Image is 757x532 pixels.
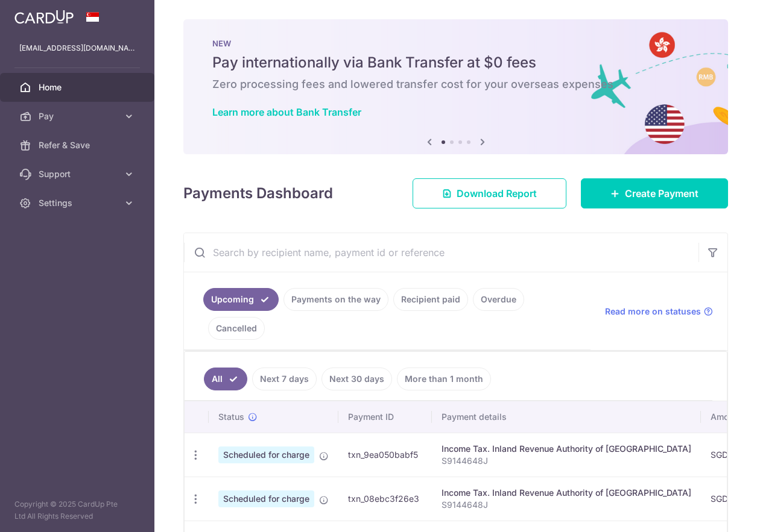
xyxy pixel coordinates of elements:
a: Learn more about Bank Transfer [212,106,361,118]
span: Read more on statuses [605,305,701,318]
span: Download Report [457,186,537,201]
h4: Payments Dashboard [183,183,333,204]
span: Amount [711,411,741,423]
span: Settings [39,197,118,209]
h5: Pay internationally via Bank Transfer at $0 fees [212,53,699,72]
h6: Zero processing fees and lowered transfer cost for your overseas expenses [212,77,699,92]
th: Payment ID [338,401,432,433]
span: Support [39,168,118,180]
img: Bank transfer banner [183,19,728,154]
a: More than 1 month [397,368,491,390]
td: txn_9ea050babf5 [338,433,432,477]
th: Payment details [432,401,701,433]
a: All [204,368,247,390]
p: NEW [212,39,699,48]
span: Status [218,411,244,423]
input: Search by recipient name, payment id or reference [184,233,698,272]
a: Next 7 days [252,368,317,390]
a: Recipient paid [393,288,468,311]
span: Scheduled for charge [218,490,314,507]
span: Create Payment [625,186,698,201]
span: Scheduled for charge [218,446,314,463]
div: Income Tax. Inland Revenue Authority of [GEOGRAPHIC_DATA] [442,443,691,455]
a: Next 30 days [321,368,392,390]
div: Income Tax. Inland Revenue Authority of [GEOGRAPHIC_DATA] [442,487,691,499]
a: Upcoming [203,288,279,311]
a: Cancelled [208,317,265,340]
a: Read more on statuses [605,305,713,318]
p: S9144648J [442,455,691,467]
a: Download Report [413,178,566,208]
a: Payments on the way [283,288,388,311]
a: Overdue [473,288,524,311]
a: Create Payment [581,178,728,208]
img: CardUp [14,10,74,24]
span: Pay [39,110,118,122]
p: S9144648J [442,499,691,511]
td: txn_08ebc3f26e3 [338,477,432,521]
span: Refer & Save [39,139,118,151]
p: [EMAIL_ADDRESS][DOMAIN_NAME] [19,42,135,54]
span: Home [39,81,118,93]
